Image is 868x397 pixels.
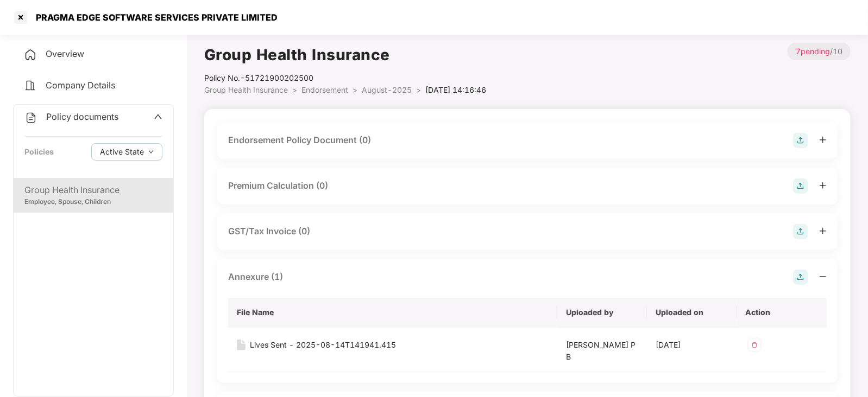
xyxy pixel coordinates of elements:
[24,197,162,207] div: Employee, Spouse, Children
[24,79,37,92] img: svg+xml;base64,PHN2ZyB4bWxucz0iaHR0cDovL3d3dy53My5vcmcvMjAwMC9zdmciIHdpZHRoPSIyNCIgaGVpZ2h0PSIyNC...
[148,149,154,155] span: down
[24,183,162,197] div: Group Health Insurance
[46,80,115,91] span: Company Details
[24,146,54,158] div: Policies
[793,178,808,194] img: svg+xml;base64,PHN2ZyB4bWxucz0iaHR0cDovL3d3dy53My5vcmcvMjAwMC9zdmciIHdpZHRoPSIyOCIgaGVpZ2h0PSIyOC...
[24,111,37,124] img: svg+xml;base64,PHN2ZyB4bWxucz0iaHR0cDovL3d3dy53My5vcmcvMjAwMC9zdmciIHdpZHRoPSIyNCIgaGVpZ2h0PSIyNC...
[154,112,162,121] span: up
[656,339,728,351] div: [DATE]
[250,339,396,351] div: Lives Sent - 2025-08-14T141941.415
[819,182,827,189] span: plus
[29,12,278,23] div: PRAGMA EDGE SOFTWARE SERVICES PRIVATE LIMITED
[228,270,283,284] div: Annexure (1)
[557,298,647,328] th: Uploaded by
[746,336,763,354] img: svg+xml;base64,PHN2ZyB4bWxucz0iaHR0cDovL3d3dy53My5vcmcvMjAwMC9zdmciIHdpZHRoPSIzMiIgaGVpZ2h0PSIzMi...
[362,85,412,94] span: August-2025
[204,43,486,67] h1: Group Health Insurance
[793,224,808,239] img: svg+xml;base64,PHN2ZyB4bWxucz0iaHR0cDovL3d3dy53My5vcmcvMjAwMC9zdmciIHdpZHRoPSIyOCIgaGVpZ2h0PSIyOC...
[204,72,486,84] div: Policy No.- 51721900202500
[425,85,486,94] span: [DATE] 14:16:46
[100,146,144,158] span: Active State
[237,340,246,350] img: svg+xml;base64,PHN2ZyB4bWxucz0iaHR0cDovL3d3dy53My5vcmcvMjAwMC9zdmciIHdpZHRoPSIxNiIgaGVpZ2h0PSIyMC...
[819,273,827,280] span: minus
[819,227,827,235] span: plus
[24,48,37,61] img: svg+xml;base64,PHN2ZyB4bWxucz0iaHR0cDovL3d3dy53My5vcmcvMjAwMC9zdmciIHdpZHRoPSIyNCIgaGVpZ2h0PSIyNC...
[647,298,737,328] th: Uploaded on
[566,339,638,363] div: [PERSON_NAME] P B
[819,136,827,144] span: plus
[793,270,808,285] img: svg+xml;base64,PHN2ZyB4bWxucz0iaHR0cDovL3d3dy53My5vcmcvMjAwMC9zdmciIHdpZHRoPSIyOCIgaGVpZ2h0PSIyOC...
[793,133,808,148] img: svg+xml;base64,PHN2ZyB4bWxucz0iaHR0cDovL3d3dy53My5vcmcvMjAwMC9zdmciIHdpZHRoPSIyOCIgaGVpZ2h0PSIyOC...
[228,225,310,238] div: GST/Tax Invoice (0)
[228,179,328,193] div: Premium Calculation (0)
[788,43,851,60] p: / 10
[228,133,371,147] div: Endorsement Policy Document (0)
[292,85,297,94] span: >
[46,48,84,59] span: Overview
[796,47,830,56] span: 7 pending
[416,85,421,94] span: >
[91,143,162,161] button: Active Statedown
[228,298,557,328] th: File Name
[301,85,348,94] span: Endorsement
[46,111,118,122] span: Policy documents
[204,85,288,94] span: Group Health Insurance
[353,85,357,94] span: >
[737,298,827,328] th: Action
